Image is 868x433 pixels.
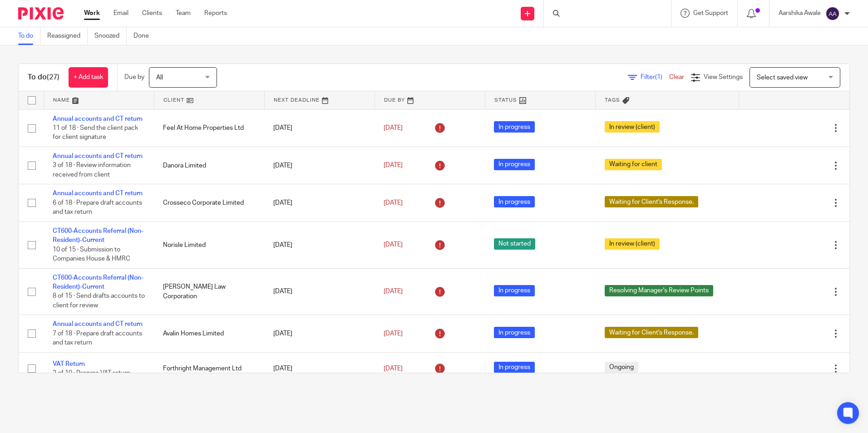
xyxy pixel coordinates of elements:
[605,196,698,207] span: Waiting for Client's Response.
[605,238,660,250] span: In review (client)
[494,159,535,170] span: In progress
[53,275,143,290] a: CT600-Accounts Referral (Non-Resident)-Current
[53,246,130,262] span: 10 of 15 · Submission to Companies House & HMRC
[605,159,662,170] span: Waiting for client
[154,268,264,315] td: [PERSON_NAME] Law Corporation
[384,125,403,131] span: [DATE]
[154,109,264,147] td: Feel At Home Properties Ltd
[384,242,403,248] span: [DATE]
[154,221,264,268] td: Norisle Limited
[494,196,535,207] span: In progress
[669,74,684,80] a: Clear
[494,362,535,373] span: In progress
[264,147,375,184] td: [DATE]
[757,74,808,81] span: Select saved view
[494,285,535,296] span: In progress
[494,121,535,133] span: In progress
[53,200,142,216] span: 6 of 18 · Prepare draft accounts and tax return
[494,327,535,338] span: In progress
[384,200,403,206] span: [DATE]
[154,315,264,352] td: Avalin Homes Limited
[605,327,698,338] span: Waiting for Client's Response.
[18,7,64,20] img: Pixie
[69,67,108,88] a: + Add task
[47,74,59,81] span: (27)
[53,228,143,243] a: CT600-Accounts Referral (Non-Resident)-Current
[605,362,638,373] span: Ongoing
[494,238,535,250] span: Not started
[384,288,403,295] span: [DATE]
[53,321,143,327] a: Annual accounts and CT return
[264,268,375,315] td: [DATE]
[605,98,620,103] span: Tags
[53,293,145,309] span: 8 of 15 · Send drafts accounts to client for review
[47,27,88,45] a: Reassigned
[154,184,264,221] td: Crosseco Corporate Limited
[53,361,85,367] a: VAT Return
[704,74,743,80] span: View Settings
[53,370,130,376] span: 2 of 10 · Prepare VAT return
[641,74,669,80] span: Filter
[204,9,227,18] a: Reports
[264,221,375,268] td: [DATE]
[18,27,40,45] a: To do
[264,352,375,384] td: [DATE]
[53,330,142,346] span: 7 of 18 · Prepare draft accounts and tax return
[124,73,144,82] p: Due by
[156,74,163,81] span: All
[264,315,375,352] td: [DATE]
[384,330,403,337] span: [DATE]
[693,10,728,16] span: Get Support
[53,116,143,122] a: Annual accounts and CT return
[384,162,403,169] span: [DATE]
[28,73,59,82] h1: To do
[84,9,100,18] a: Work
[53,125,138,141] span: 11 of 18 · Send the client pack for client signature
[176,9,191,18] a: Team
[264,184,375,221] td: [DATE]
[655,74,662,80] span: (1)
[53,153,143,159] a: Annual accounts and CT return
[384,365,403,372] span: [DATE]
[264,109,375,147] td: [DATE]
[154,352,264,384] td: Forthright Management Ltd
[154,147,264,184] td: Danora Limited
[825,6,840,21] img: svg%3E
[142,9,162,18] a: Clients
[779,9,821,18] p: Aarshika Awale
[53,190,143,197] a: Annual accounts and CT return
[53,162,131,178] span: 3 of 18 · Review information received from client
[605,121,660,133] span: In review (client)
[605,285,713,296] span: Resolving Manager's Review Points
[94,27,127,45] a: Snoozed
[133,27,156,45] a: Done
[113,9,128,18] a: Email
